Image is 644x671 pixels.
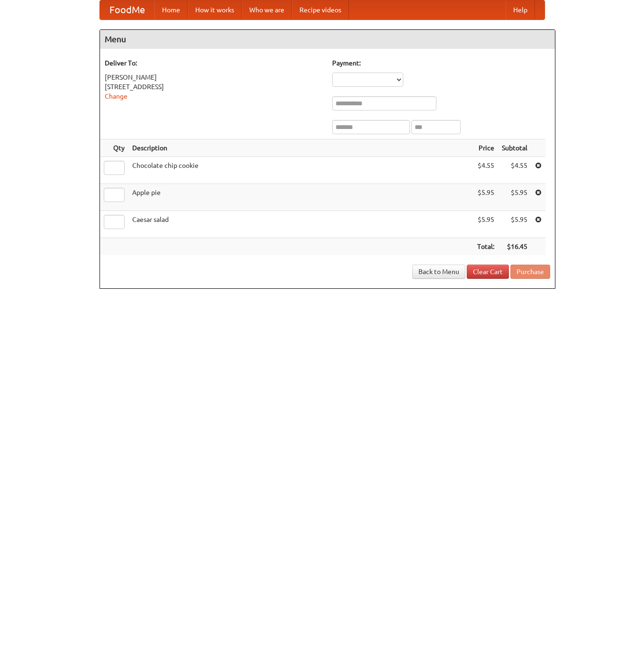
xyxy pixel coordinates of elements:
[473,184,498,211] td: $5.95
[498,157,531,184] td: $4.55
[154,0,188,19] a: Home
[510,265,550,279] button: Purchase
[467,265,509,279] a: Clear Cart
[100,139,128,157] th: Qty
[105,58,323,68] h5: Deliver To:
[128,139,473,157] th: Description
[105,92,127,100] a: Change
[412,265,465,279] a: Back to Menu
[100,0,154,19] a: FoodMe
[100,30,555,49] h4: Menu
[473,139,498,157] th: Price
[105,73,323,82] div: [PERSON_NAME]
[292,0,349,19] a: Recipe videos
[498,211,531,238] td: $5.95
[188,0,242,19] a: How it works
[128,211,473,238] td: Caesar salad
[242,0,292,19] a: Who we are
[506,0,535,19] a: Help
[128,184,473,211] td: Apple pie
[473,157,498,184] td: $4.55
[498,139,531,157] th: Subtotal
[332,58,550,68] h5: Payment:
[473,238,498,256] th: Total:
[128,157,473,184] td: Chocolate chip cookie
[498,238,531,256] th: $16.45
[498,184,531,211] td: $5.95
[105,82,323,92] div: [STREET_ADDRESS]
[473,211,498,238] td: $5.95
